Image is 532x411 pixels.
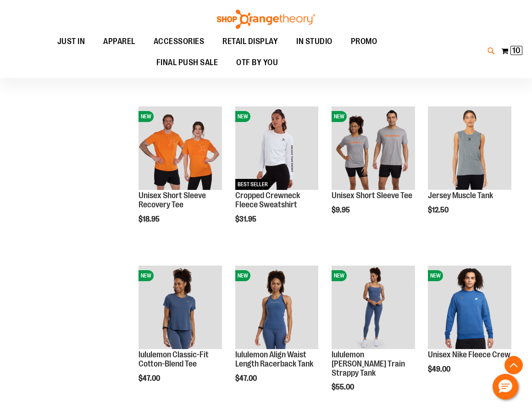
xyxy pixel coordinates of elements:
[235,106,319,191] a: Cropped Crewneck Fleece SweatshirtNEWBEST SELLER
[423,261,516,397] div: product
[428,266,511,350] a: Unisex Nike Fleece CrewNEW
[213,31,287,52] a: RETAIL DISPLAY
[103,31,135,52] span: APPAREL
[216,10,316,29] img: Shop Orangetheory
[139,350,209,368] a: lululemon Classic-Fit Cotton-Blend Tee
[332,350,405,378] a: lululemon [PERSON_NAME] Train Strappy Tank
[342,31,387,52] a: PROMO
[156,52,218,73] span: FINAL PUSH SALE
[144,31,214,52] a: ACCESSORIES
[235,266,319,349] img: lululemon Align Waist Length Racerback Tank
[428,106,511,191] a: Jersey Muscle Tank
[139,374,161,383] span: $47.00
[139,111,154,122] span: NEW
[332,383,355,391] span: $55.00
[134,261,227,405] div: product
[332,191,412,200] a: Unisex Short Sleeve Tee
[235,191,300,209] a: Cropped Crewneck Fleece Sweatshirt
[504,356,523,374] button: Back To Top
[235,215,258,223] span: $31.95
[332,206,351,214] span: $9.95
[332,106,415,191] a: Unisex Short Sleeve TeeNEW
[134,102,227,246] div: product
[332,270,347,281] span: NEW
[493,374,518,400] button: Hello, have a question? Let’s chat.
[332,266,415,350] a: lululemon Wunder Train Strappy TankNEW
[287,31,342,52] a: IN STUDIO
[428,106,511,190] img: Jersey Muscle Tank
[222,31,278,52] span: RETAIL DISPLAY
[332,266,415,349] img: lululemon Wunder Train Strappy Tank
[235,350,313,368] a: lululemon Align Waist Length Racerback Tank
[327,102,420,238] div: product
[235,179,270,190] span: BEST SELLER
[235,270,250,281] span: NEW
[235,106,319,190] img: Cropped Crewneck Fleece Sweatshirt
[423,102,516,238] div: product
[139,106,222,190] img: Unisex Short Sleeve Recovery Tee
[428,206,450,214] span: $12.50
[154,31,205,52] span: ACCESSORIES
[139,266,222,350] a: lululemon Classic-Fit Cotton-Blend TeeNEW
[296,31,332,52] span: IN STUDIO
[48,31,94,52] a: JUST IN
[227,52,287,73] a: OTF BY YOU
[57,31,85,52] span: JUST IN
[428,266,511,349] img: Unisex Nike Fleece Crew
[428,350,510,359] a: Unisex Nike Fleece Crew
[235,111,250,122] span: NEW
[236,52,278,73] span: OTF BY YOU
[332,106,415,190] img: Unisex Short Sleeve Tee
[231,102,323,246] div: product
[139,106,222,191] a: Unisex Short Sleeve Recovery TeeNEW
[235,266,319,350] a: lululemon Align Waist Length Racerback TankNEW
[332,111,347,122] span: NEW
[139,270,154,281] span: NEW
[235,374,258,383] span: $47.00
[351,31,377,52] span: PROMO
[231,261,323,405] div: product
[512,46,521,55] span: 10
[139,266,222,349] img: lululemon Classic-Fit Cotton-Blend Tee
[147,52,227,73] a: FINAL PUSH SALE
[428,365,452,373] span: $49.00
[428,191,493,200] a: Jersey Muscle Tank
[94,31,144,52] a: APPAREL
[139,215,161,223] span: $18.95
[428,270,443,281] span: NEW
[139,191,206,209] a: Unisex Short Sleeve Recovery Tee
